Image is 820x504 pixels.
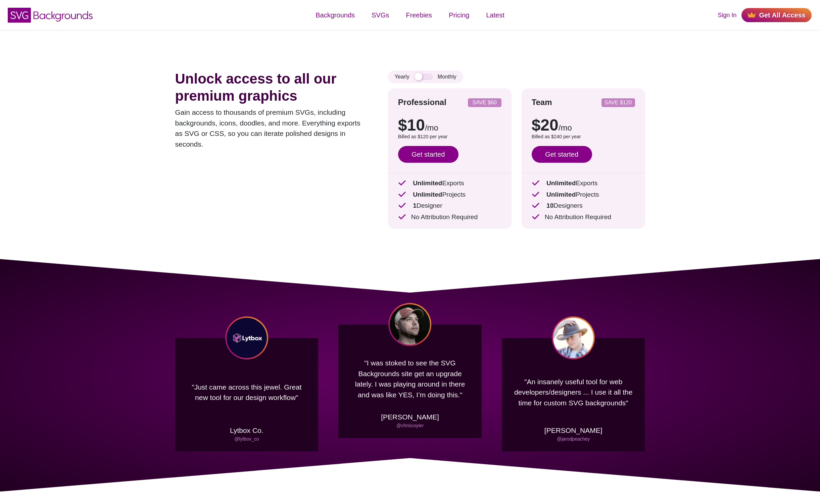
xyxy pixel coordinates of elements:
[230,425,263,436] p: Lytbox Co.
[559,123,572,132] span: /mo
[425,123,438,132] span: /mo
[398,190,501,200] p: Projects
[532,146,592,163] a: Get started
[397,5,440,25] a: Freebies
[546,191,576,198] strong: Unlimited
[413,180,442,187] strong: Unlimited
[398,212,501,222] p: No Attribution Required
[398,146,459,163] a: Get started
[552,316,595,359] img: Jarod Peachey headshot
[396,423,424,428] a: @chriscoyier
[544,425,602,436] p: [PERSON_NAME]
[532,190,635,200] p: Projects
[398,98,446,107] strong: Professional
[532,179,635,188] p: Exports
[398,133,501,141] p: Billed as $120 per year
[398,179,501,188] p: Exports
[398,117,501,133] p: $10
[532,117,635,133] p: $20
[604,100,632,105] p: SAVE $120
[546,180,576,187] strong: Unlimited
[440,5,478,25] a: Pricing
[348,353,472,405] p: "I was stoked to see the SVG Backgrounds site get an upgrade lately. I was playing around in ther...
[546,202,553,209] strong: 10
[557,436,590,442] a: @jarodpeachey
[388,70,463,83] div: Yearly Monthly
[307,5,363,25] a: Backgrounds
[532,212,635,222] p: No Attribution Required
[225,316,268,359] img: Lytbox Co logo
[532,98,552,107] strong: Team
[718,11,736,20] a: Sign In
[175,107,368,149] p: Gain access to thousands of premium SVGs, including backgrounds, icons, doodles, and more. Everyt...
[175,70,368,104] h1: Unlock access to all our premium graphics
[185,366,308,418] p: "Just came across this jewel. Great new tool for our design workflow"
[388,303,431,346] img: Chris Coyier headshot
[532,133,635,141] p: Billed as $240 per year
[741,8,812,22] a: Get All Access
[478,5,513,25] a: Latest
[398,201,501,211] p: Designer
[381,412,439,422] p: [PERSON_NAME]
[532,201,635,211] p: Designers
[471,100,499,105] p: SAVE $60
[512,366,635,418] p: "An insanely useful tool for web developers/designers ... I use it all the time for custom SVG ba...
[234,436,259,442] a: @lytbox_co
[413,191,442,198] strong: Unlimited
[413,202,417,209] strong: 1
[363,5,397,25] a: SVGs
